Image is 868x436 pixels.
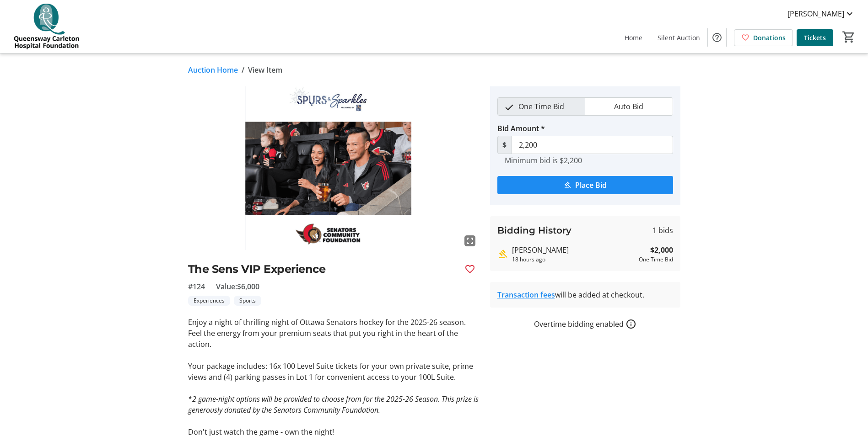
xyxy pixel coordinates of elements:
span: Value: $6,000 [216,281,259,292]
span: [PERSON_NAME] [787,8,844,19]
p: Your package includes: 16x 100 Level Suite tickets for your own private suite, prime views and (4... [188,361,479,383]
span: View Item [248,64,282,75]
a: Auction Home [188,64,238,75]
img: Image [188,86,479,250]
button: [PERSON_NAME] [780,6,863,21]
span: Auto Bid [609,98,649,115]
tr-label-badge: Experiences [188,296,230,306]
div: will be added at checkout. [497,289,673,300]
span: / [242,64,244,75]
a: Tickets [797,29,833,46]
button: Cart [841,29,857,45]
div: [PERSON_NAME] [512,245,635,255]
a: Silent Auction [650,29,707,46]
p: Enjoy a night of thrilling night of Ottawa Senators hockey for the 2025-26 season. Feel the energ... [188,317,479,350]
button: Help [708,28,726,47]
em: *2 game-night options will be provided to choose from for the 2025-26 Season. This prize is gener... [188,394,479,415]
h2: The Sens VIP Experience [188,261,457,277]
span: Home [625,33,642,43]
a: Donations [734,29,793,46]
mat-icon: fullscreen [464,235,475,246]
a: Transaction fees [497,290,555,300]
div: Overtime bidding enabled [490,319,680,330]
span: 1 bids [652,225,673,236]
strong: $2,000 [650,245,673,255]
span: #124 [188,281,205,292]
div: One Time Bid [639,255,673,264]
label: Bid Amount * [497,123,545,134]
tr-label-badge: Sports [234,296,261,306]
h3: Bidding History [497,223,571,237]
span: Tickets [804,33,826,43]
tr-hint: Minimum bid is $2,200 [505,156,582,165]
mat-icon: Highest bid [497,249,508,260]
button: Place Bid [497,176,673,194]
div: 18 hours ago [512,255,635,264]
span: One Time Bid [513,98,570,115]
a: How overtime bidding works for silent auctions [625,319,636,330]
span: Place Bid [575,180,607,191]
span: $ [497,136,512,154]
button: Favourite [461,260,479,278]
span: Donations [753,33,786,43]
span: Silent Auction [658,33,700,43]
img: QCH Foundation's Logo [5,4,87,49]
a: Home [617,29,650,46]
